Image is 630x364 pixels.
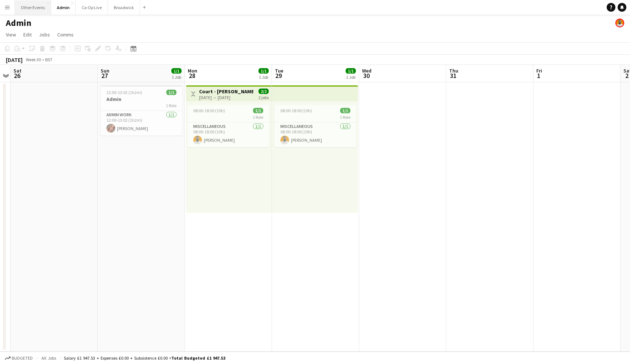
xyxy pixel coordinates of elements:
span: 2/2 [258,89,269,94]
span: 1/1 [258,68,269,74]
div: 1 Job [259,74,268,80]
span: 1 [535,71,542,80]
app-user-avatar: Ben Sidaway [615,19,624,27]
a: Comms [54,30,77,39]
span: 30 [361,71,372,80]
app-job-card: 08:00-18:00 (10h)1/11 RoleMiscellaneous1/108:00-18:00 (10h)[PERSON_NAME] [187,105,269,147]
app-job-card: 12:00-13:02 (1h2m)1/1Admin1 RoleAdmin Work1/112:00-13:02 (1h2m)[PERSON_NAME] [101,85,182,136]
span: 27 [100,71,109,80]
span: Total Budgeted £1 947.53 [171,355,225,361]
div: [DATE] → [DATE] [199,95,253,100]
div: 1 Job [346,74,355,80]
h3: Admin [101,96,182,102]
span: 1/1 [166,90,176,95]
span: Fri [536,67,542,74]
span: 1 Role [166,103,176,108]
app-card-role: Miscellaneous1/108:00-18:00 (10h)[PERSON_NAME] [275,122,356,147]
span: Mon [188,67,197,74]
span: Tue [275,67,283,74]
span: 08:00-18:00 (10h) [280,108,312,113]
span: 1 Role [340,114,350,120]
span: 1 Role [253,114,263,120]
h1: Admin [6,17,31,28]
span: Jobs [39,31,50,38]
app-card-role: Admin Work1/112:00-13:02 (1h2m)[PERSON_NAME] [101,111,182,136]
span: View [6,31,16,38]
span: 26 [12,71,22,80]
div: BST [45,57,52,62]
span: 29 [274,71,283,80]
button: Admin [51,0,76,15]
span: 28 [187,71,197,80]
span: 12:00-13:02 (1h2m) [106,90,142,95]
button: Co-Op Live [76,0,108,15]
button: Other Events [15,0,51,15]
span: Sun [101,67,109,74]
div: 1 Job [172,74,181,80]
button: Broadwick [108,0,140,15]
app-card-role: Miscellaneous1/108:00-18:00 (10h)[PERSON_NAME] [187,122,269,147]
span: Wed [362,67,372,74]
span: 1/1 [171,68,182,74]
span: 1/1 [346,68,356,74]
a: Jobs [36,30,53,39]
div: Salary £1 947.53 + Expenses £0.00 + Subsistence £0.00 = [64,355,225,361]
span: 31 [448,71,458,80]
div: [DATE] [6,56,23,63]
h3: Court - [PERSON_NAME] Trial [199,88,253,95]
span: Week 30 [24,57,42,62]
span: All jobs [40,355,58,361]
span: Thu [449,67,458,74]
a: Edit [20,30,35,39]
span: Comms [57,31,74,38]
app-job-card: 08:00-18:00 (10h)1/11 RoleMiscellaneous1/108:00-18:00 (10h)[PERSON_NAME] [275,105,356,147]
a: View [3,30,19,39]
div: 2 jobs [258,94,269,100]
span: 1/1 [340,108,350,113]
button: Budgeted [4,354,34,362]
span: Sat [13,67,22,74]
span: 1/1 [253,108,263,113]
span: Edit [23,31,32,38]
span: 08:00-18:00 (10h) [193,108,225,113]
span: Budgeted [12,356,33,361]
